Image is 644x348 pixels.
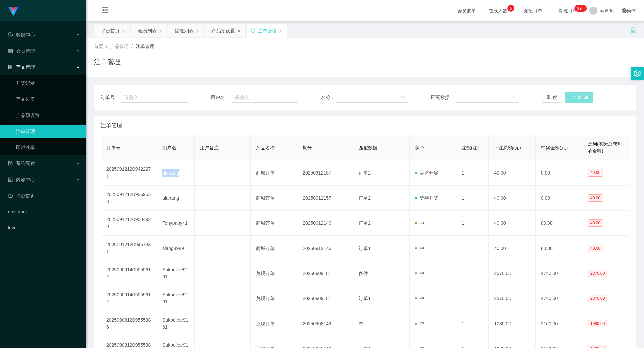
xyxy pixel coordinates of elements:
a: 产品预设置 [16,109,80,122]
span: 订单1 [359,246,371,251]
input: 请输入 [120,92,189,103]
i: 图标: setting [634,70,641,77]
i: 图标: down [401,95,405,100]
span: 40.00 [588,219,603,227]
span: 40.00 [588,194,603,202]
i: 图标: close [122,29,126,33]
td: 2370.00 [489,286,535,311]
td: 202509091409059612 [101,261,157,286]
span: / [131,44,133,49]
span: 中奖金额(元) [541,145,568,150]
button: 重 置 [541,92,562,103]
input: 请输入 [231,92,299,103]
i: 图标: sync [251,28,255,33]
td: 1 [456,311,489,336]
i: 图标: down [511,95,515,100]
span: / [106,44,107,49]
i: 图标: check-circle-o [8,32,13,37]
td: 20250908149 [297,311,353,336]
td: Sukpeilee9161 [157,261,194,286]
img: logo.9652507e.png [8,7,19,16]
div: 平台首页 [101,24,120,37]
span: 订单号 [106,145,120,150]
i: 图标: close [237,29,241,33]
span: 提现订单 [555,8,581,13]
td: 20250912157 [297,186,353,211]
span: 状态 [415,145,424,150]
i: 图标: menu-fold [94,0,117,22]
sup: 283 [575,5,587,12]
span: 多件 [359,271,368,276]
td: Tonybaby41 [157,211,194,236]
td: alanang [157,186,194,211]
i: 图标: unlock [630,27,636,33]
td: 20250912157 [297,160,353,186]
h1: 注单管理 [94,57,121,67]
span: 匹配数据 [359,145,377,150]
span: 2370.00 [588,295,607,302]
span: 用户名： [211,94,231,101]
td: 202509121209504928 [101,211,157,236]
td: 20250909181 [297,286,353,311]
span: 盈利(实际总获利的金额) [588,141,622,154]
td: 202509121209457931 [101,236,157,261]
span: 注单管理 [136,44,154,49]
span: 用户名 [162,145,176,150]
i: 图标: close [159,29,163,33]
td: 兑现订单 [251,261,297,286]
td: 兑现订单 [251,286,297,311]
td: 202509081209555386 [101,311,157,336]
td: 202509121209269533 [101,186,157,211]
td: 20250909181 [297,261,353,286]
td: 4740.00 [536,286,582,311]
td: 2370.00 [489,261,535,286]
td: 1 [456,211,489,236]
span: 1080.00 [588,320,607,327]
span: 名称： [321,94,336,101]
a: 注单管理 [16,125,80,138]
span: 中 [415,296,424,301]
i: 图标: close [279,29,283,33]
span: 订单1 [359,296,371,301]
span: 系统配置 [8,161,35,166]
td: 商城订单 [251,186,297,211]
td: 40.00 [489,236,535,261]
span: 40.00 [588,245,603,252]
td: 商城订单 [251,236,297,261]
span: 下注总额(元) [494,145,521,150]
span: 注数(注) [462,145,479,150]
span: 等待开奖 [415,195,438,201]
i: 图标: global [622,8,627,13]
td: 20250912149 [297,211,353,236]
td: 20250912146 [297,236,353,261]
td: 202509121209422271 [101,160,157,186]
span: 单 [359,321,363,326]
span: 产品名称 [256,145,275,150]
span: 在线人数 [485,8,511,13]
td: 1 [456,160,489,186]
td: 202509091409059612 [101,286,157,311]
i: 图标: profile [8,177,13,182]
span: 订单2 [359,220,371,226]
a: customer [8,205,80,218]
div: 产品预设置 [212,24,235,37]
td: 1 [456,286,489,311]
td: 1 [456,236,489,261]
span: 中 [415,246,424,251]
p: 6 [509,5,512,12]
a: 产品列表 [16,92,80,106]
span: 产品管理 [8,64,35,70]
span: 首页 [94,44,103,49]
div: 会员列表 [138,24,157,37]
span: 会员管理 [8,48,35,54]
span: 产品管理 [110,44,129,49]
i: 图标: table [8,49,13,53]
td: 1 [456,186,489,211]
td: 商城订单 [251,211,297,236]
td: 1080.00 [489,311,535,336]
span: 用户备注 [200,145,219,150]
div: 注单管理 [258,24,277,37]
span: 等待开奖 [415,170,438,176]
td: 0.00 [536,186,582,211]
span: 订单号： [101,94,120,101]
